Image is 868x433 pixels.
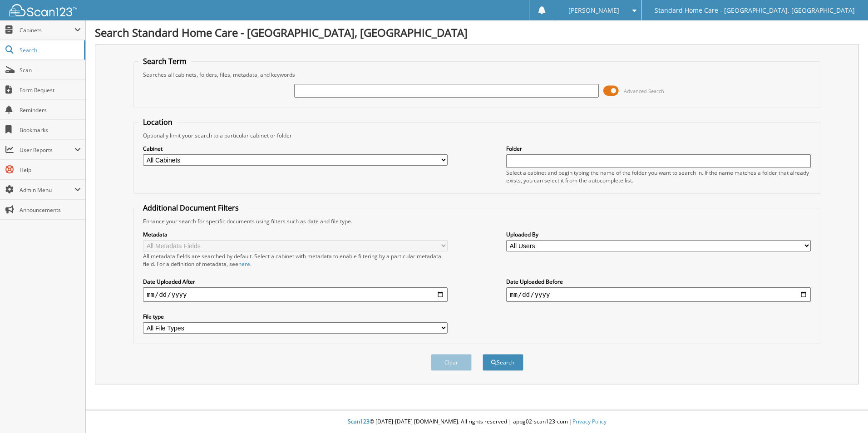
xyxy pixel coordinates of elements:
div: All metadata fields are searched by default. Select a cabinet with metadata to enable filtering b... [143,252,448,268]
span: Scan [20,66,81,74]
div: © [DATE]-[DATE] [DOMAIN_NAME]. All rights reserved | appg02-scan123-com | [86,411,868,433]
button: Search [483,354,523,371]
h1: Search Standard Home Care - [GEOGRAPHIC_DATA], [GEOGRAPHIC_DATA] [95,25,859,40]
span: User Reports [20,146,74,154]
div: Select a cabinet and begin typing the name of the folder you want to search in. If the name match... [506,169,811,184]
span: Announcements [20,206,81,214]
button: Clear [431,354,472,371]
legend: Search Term [138,56,191,66]
div: Enhance your search for specific documents using filters such as date and file type. [138,217,815,225]
input: start [143,287,448,302]
span: Reminders [20,106,81,114]
img: scan123-logo-white.svg [9,4,77,16]
span: Bookmarks [20,126,81,134]
div: Optionally limit your search to a particular cabinet or folder [138,132,815,139]
span: Search [20,46,79,54]
span: Form Request [20,86,81,94]
span: [PERSON_NAME] [568,8,619,13]
label: Date Uploaded Before [506,278,811,285]
a: here [238,260,250,268]
span: Advanced Search [624,88,664,94]
label: Uploaded By [506,231,811,238]
label: Folder [506,145,811,153]
span: Cabinets [20,26,74,34]
div: Searches all cabinets, folders, files, metadata, and keywords [138,71,815,79]
span: Standard Home Care - [GEOGRAPHIC_DATA], [GEOGRAPHIC_DATA] [655,8,855,13]
legend: Additional Document Filters [138,203,243,213]
label: File type [143,313,448,320]
label: Metadata [143,231,448,238]
span: Scan123 [348,418,370,425]
span: Admin Menu [20,186,74,194]
label: Date Uploaded After [143,278,448,285]
span: Help [20,166,81,174]
legend: Location [138,117,177,127]
input: end [506,287,811,302]
label: Cabinet [143,145,448,153]
a: Privacy Policy [572,418,607,425]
